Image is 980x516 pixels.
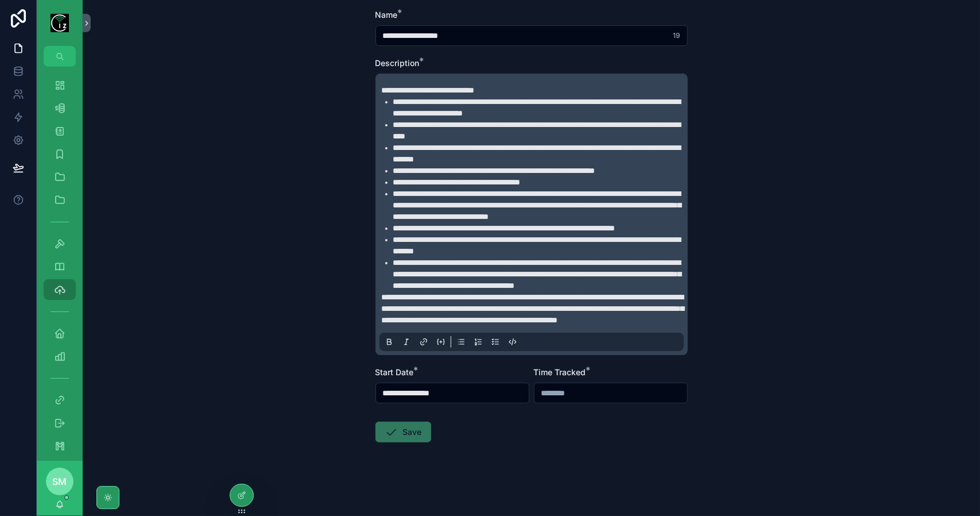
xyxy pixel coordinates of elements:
img: App logo [51,14,69,32]
span: Description [375,58,420,68]
span: Start Date [375,367,414,377]
span: Time Tracked [534,367,586,377]
div: scrollable content [37,67,83,461]
span: Name [375,10,398,20]
span: SM [53,475,67,488]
